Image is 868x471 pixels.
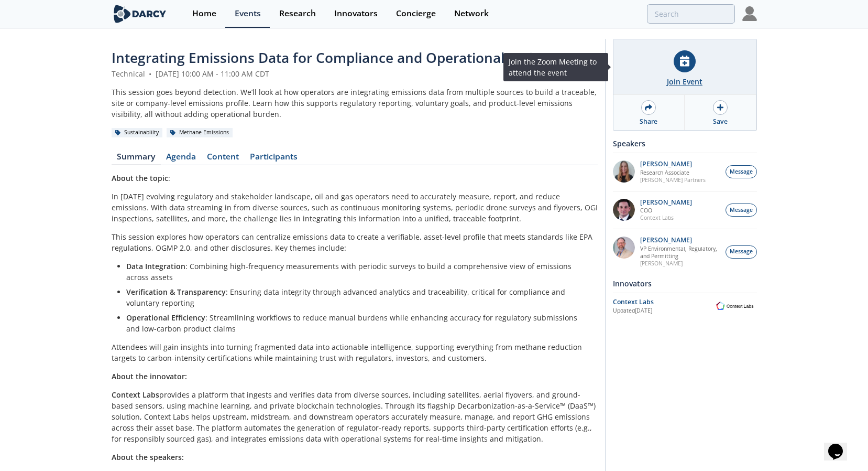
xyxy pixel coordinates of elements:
[112,153,161,165] a: Summary
[112,341,598,363] p: Attendees will gain insights into turning fragmented data into actionable intelligence, supportin...
[730,248,753,256] span: Message
[334,9,378,18] div: Innovators
[112,231,598,253] p: This session explores how operators can centralize emissions data to create a verifiable, asset-l...
[730,206,753,215] span: Message
[647,4,735,24] input: Advanced Search
[126,261,590,283] li: : Combining high-frequency measurements with periodic surveys to build a comprehensive view of em...
[396,9,436,18] div: Concierge
[613,134,757,153] div: Speakers
[640,199,692,206] p: [PERSON_NAME]
[824,429,858,461] iframe: chat widget
[126,312,590,334] li: : Streamlining workflows to reduce manual burdens while enhancing accuracy for regulatory submiss...
[112,191,598,224] p: In [DATE] evolving regulatory and stakeholder landscape, oil and gas operators need to accurately...
[640,214,692,221] p: Context Labs
[613,237,635,259] img: ed2b4adb-f152-4947-b39b-7b15fa9ececc
[245,153,303,165] a: Participants
[713,117,728,126] div: Save
[235,9,261,18] div: Events
[112,371,187,381] strong: About the innovator:
[640,176,706,184] p: [PERSON_NAME] Partners
[192,9,216,18] div: Home
[613,297,757,315] a: Context Labs Updated[DATE] Context Labs
[640,260,720,267] p: [PERSON_NAME]
[640,169,706,176] p: Research Associate
[726,245,757,259] button: Message
[730,168,753,176] span: Message
[713,300,757,312] img: Context Labs
[126,287,226,297] strong: Verification & Transparency
[202,153,245,165] a: Content
[667,76,702,87] div: Join Event
[112,5,169,23] img: logo-wide.svg
[279,9,316,18] div: Research
[640,245,720,260] p: VP Environmental, Regulatory, and Permitting
[640,160,706,168] p: [PERSON_NAME]
[126,261,185,271] strong: Data Integration
[112,128,163,137] div: Sustainability
[126,286,590,308] li: : Ensuring data integrity through advanced analytics and traceability, critical for compliance an...
[112,452,184,462] strong: About the speakers:
[613,199,635,221] img: 501ea5c4-0272-445a-a9c3-1e215b6764fd
[112,173,598,184] p: :
[613,307,713,315] div: Updated [DATE]
[112,390,159,400] strong: Context Labs
[161,153,202,165] a: Agenda
[613,297,713,307] div: Context Labs
[112,87,598,120] div: This session goes beyond detection. We’ll look at how operators are integrating emissions data fr...
[726,165,757,178] button: Message
[112,68,598,79] div: Technical [DATE] 10:00 AM - 11:00 AM CDT
[640,117,657,126] div: Share
[726,204,757,217] button: Message
[126,313,205,323] strong: Operational Efficiency
[454,9,489,18] div: Network
[613,274,757,293] div: Innovators
[640,207,692,214] p: COO
[640,237,720,244] p: [PERSON_NAME]
[112,389,598,444] p: provides a platform that ingests and verifies data from diverse sources, including satellites, ae...
[112,173,168,183] strong: About the topic
[147,69,153,79] span: •
[112,48,550,67] span: Integrating Emissions Data for Compliance and Operational Action
[167,128,233,137] div: Methane Emissions
[613,160,635,183] img: 1e06ca1f-8078-4f37-88bf-70cc52a6e7bd
[742,6,757,21] img: Profile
